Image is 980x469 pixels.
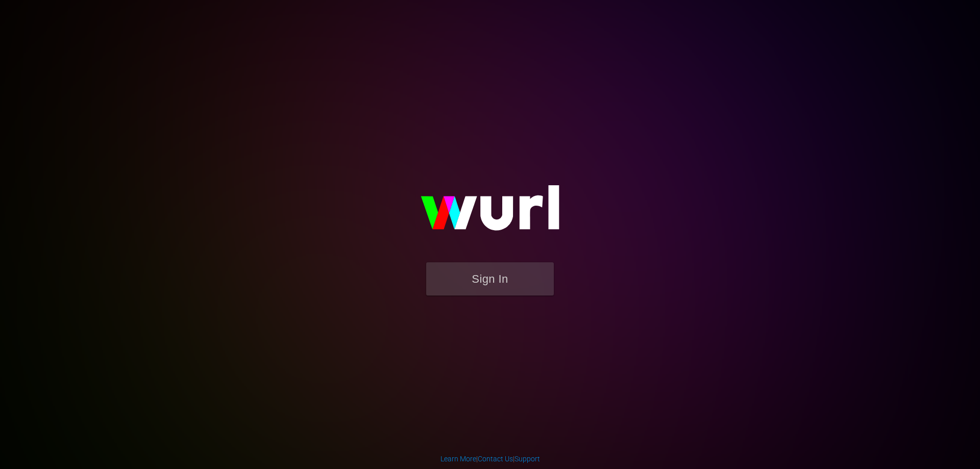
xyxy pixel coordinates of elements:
a: Support [514,455,540,463]
img: wurl-logo-on-black-223613ac3d8ba8fe6dc639794a292ebdb59501304c7dfd60c99c58986ef67473.svg [388,163,592,262]
div: | | [440,454,540,464]
a: Learn More [440,455,476,463]
a: Contact Us [478,455,513,463]
button: Sign In [426,262,554,295]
